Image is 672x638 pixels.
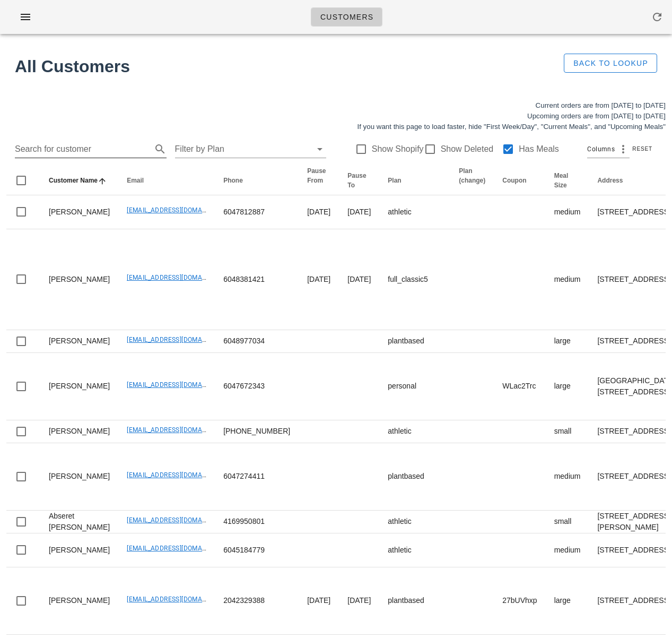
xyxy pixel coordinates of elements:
td: plantbased [379,443,450,511]
td: athletic [379,533,450,567]
td: plantbased [379,567,450,635]
td: athletic [379,511,450,533]
span: Plan (change) [459,167,485,184]
a: [EMAIL_ADDRESS][DOMAIN_NAME] [127,381,232,389]
span: Phone [223,177,243,184]
td: [DATE] [339,567,379,635]
td: [PERSON_NAME] [40,420,118,443]
td: 6047672343 [215,353,299,420]
span: Email [127,177,144,184]
a: Customers [311,7,383,27]
td: [DATE] [339,229,379,330]
th: Customer Name: Sorted ascending. Activate to sort descending. [40,166,118,195]
span: Reset [632,146,652,152]
td: medium [546,533,589,567]
td: [PERSON_NAME] [40,567,118,635]
span: Customer Name [49,177,98,184]
td: 6047812887 [215,195,299,229]
td: personal [379,353,450,420]
td: 27bUVhxp [494,567,545,635]
td: [DATE] [299,229,339,330]
td: large [546,353,589,420]
span: Address [597,177,623,184]
a: [EMAIL_ADDRESS][DOMAIN_NAME] [127,516,232,524]
span: Back to Lookup [573,59,648,67]
a: [EMAIL_ADDRESS][DOMAIN_NAME] [127,206,232,214]
td: 6045184779 [215,533,299,567]
th: Pause From: Not sorted. Activate to sort ascending. [299,166,339,195]
td: [PERSON_NAME] [40,330,118,353]
span: Meal Size [554,172,569,189]
h1: All Customers [15,54,548,79]
td: [PERSON_NAME] [40,229,118,330]
td: Abseret [PERSON_NAME] [40,511,118,533]
td: 2042329388 [215,567,299,635]
td: [PERSON_NAME] [40,533,118,567]
th: Pause To: Not sorted. Activate to sort ascending. [339,166,379,195]
th: Coupon: Not sorted. Activate to sort ascending. [494,166,545,195]
label: Show Deleted [441,144,494,154]
td: [PERSON_NAME] [40,443,118,511]
td: [PHONE_NUMBER] [215,420,299,443]
td: [DATE] [299,567,339,635]
span: Customers [320,13,374,21]
td: full_classic5 [379,229,450,330]
div: Filter by Plan [175,141,327,158]
span: Columns [587,144,615,154]
div: Columns [587,141,630,158]
td: medium [546,229,589,330]
td: athletic [379,420,450,443]
th: Phone: Not sorted. Activate to sort ascending. [215,166,299,195]
span: Coupon [502,177,526,184]
span: Pause From [307,167,326,184]
td: large [546,330,589,353]
span: Plan [388,177,401,184]
a: [EMAIL_ADDRESS][DOMAIN_NAME] [127,596,232,603]
button: Reset [630,144,657,154]
td: medium [546,443,589,511]
label: Has Meals [519,144,559,154]
th: Plan (change): Not sorted. Activate to sort ascending. [450,166,494,195]
td: [PERSON_NAME] [40,353,118,420]
td: WLac2Trc [494,353,545,420]
a: [EMAIL_ADDRESS][DOMAIN_NAME] [127,545,232,552]
th: Email: Not sorted. Activate to sort ascending. [118,166,215,195]
td: 6047274411 [215,443,299,511]
td: [PERSON_NAME] [40,195,118,229]
label: Show Shopify [372,144,424,154]
a: [EMAIL_ADDRESS][DOMAIN_NAME] [127,336,232,343]
td: plantbased [379,330,450,353]
td: 6048977034 [215,330,299,353]
td: small [546,511,589,533]
a: [EMAIL_ADDRESS][DOMAIN_NAME] [127,471,232,479]
td: athletic [379,195,450,229]
th: Meal Size: Not sorted. Activate to sort ascending. [546,166,589,195]
td: large [546,567,589,635]
span: Pause To [347,172,366,189]
button: Back to Lookup [564,54,657,73]
td: 4169950801 [215,511,299,533]
td: small [546,420,589,443]
a: [EMAIL_ADDRESS][DOMAIN_NAME] [127,426,232,434]
a: [EMAIL_ADDRESS][DOMAIN_NAME] [127,274,232,281]
th: Plan: Not sorted. Activate to sort ascending. [379,166,450,195]
td: [DATE] [299,195,339,229]
td: medium [546,195,589,229]
td: [DATE] [339,195,379,229]
td: 6048381421 [215,229,299,330]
